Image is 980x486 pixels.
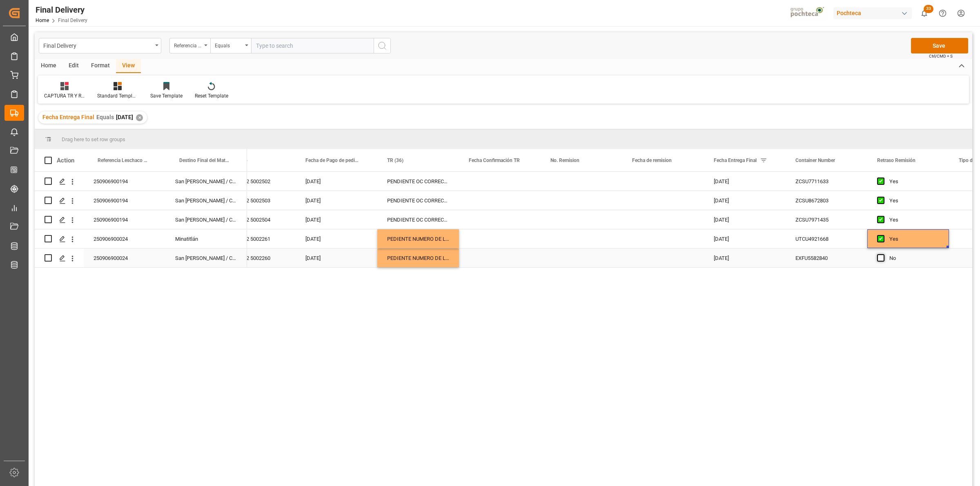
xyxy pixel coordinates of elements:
[97,92,138,100] div: Standard Templates
[35,210,247,229] div: Press SPACE to select this row.
[214,191,296,210] div: 25 43 1742 5002503
[165,172,247,191] div: San [PERSON_NAME] / CDMX
[39,38,161,53] button: open menu
[786,210,867,229] div: ZCSU7971435
[550,158,579,163] span: No. Remision
[44,92,85,100] div: CAPTURA TR Y RETRASO + FECHA DE ENTREGA
[704,229,786,248] div: [DATE]
[704,210,786,229] div: [DATE]
[136,114,143,121] div: ✕
[296,191,377,210] div: [DATE]
[84,249,165,267] div: 250906900024
[57,157,74,164] div: Action
[924,5,933,13] span: 33
[296,229,377,248] div: [DATE]
[36,18,49,23] a: Home
[84,191,165,210] div: 250906900194
[377,191,459,210] div: PENDIENTE OC CORRECTA EN SAP
[179,158,230,163] span: Destino Final del Material
[35,229,247,249] div: Press SPACE to select this row.
[195,92,228,100] div: Reset Template
[214,210,296,229] div: 25 43 1742 5002504
[889,172,939,191] div: Yes
[35,191,247,210] div: Press SPACE to select this row.
[296,172,377,191] div: [DATE]
[889,211,939,229] div: Yes
[377,229,459,248] div: PEDIENTE NUMERO DE LOTE
[889,191,939,210] div: Yes
[915,4,933,22] button: show 33 new notifications
[786,229,867,248] div: UTCU4921668
[116,59,141,73] div: View
[84,210,165,229] div: 250906900194
[36,4,87,16] div: Final Delivery
[174,40,202,49] div: Referencia Leschaco (Impo)
[788,6,828,20] img: pochtecaImg.jpg_1689854062.jpg
[911,38,968,53] button: Save
[786,191,867,210] div: ZCSU8672803
[889,230,939,249] div: Yes
[62,59,85,73] div: Edit
[377,249,459,267] div: PEDIENTE NUMERO DE LOTE
[704,249,786,267] div: [DATE]
[85,59,116,73] div: Format
[84,172,165,191] div: 250906900194
[116,114,133,120] span: [DATE]
[42,114,94,120] span: Fecha Entrega Final
[833,7,912,19] div: Pochteca
[377,172,459,191] div: PENDIENTE OC CORRECTA EN SAP
[296,249,377,267] div: [DATE]
[469,158,520,163] span: Fecha Confirmación TR
[35,249,247,268] div: Press SPACE to select this row.
[889,249,939,268] div: No
[165,210,247,229] div: San [PERSON_NAME] / CDMX
[795,158,835,163] span: Container Number
[714,158,757,163] span: Fecha Entrega Final
[62,136,125,142] span: Drag here to set row groups
[96,114,114,120] span: Equals
[632,158,672,163] span: Fecha de remision
[214,229,296,248] div: 25 43 1742 5002261
[305,158,360,163] span: Fecha de Pago de pedimento
[165,249,247,267] div: San [PERSON_NAME] / CDMX
[786,172,867,191] div: ZCSU7711633
[98,158,148,163] span: Referencia Leschaco (Impo)
[150,92,183,100] div: Save Template
[833,5,915,21] button: Pochteca
[929,53,953,59] span: Ctrl/CMD + S
[165,191,247,210] div: San [PERSON_NAME] / CDMX
[214,249,296,267] div: 25 43 1742 5002260
[84,229,165,248] div: 250906900024
[377,210,459,229] div: PENDIENTE OC CORRECTA EN SAP
[169,38,210,53] button: open menu
[35,172,247,191] div: Press SPACE to select this row.
[165,229,247,248] div: Minatitlán
[387,158,403,163] span: TR (36)
[704,191,786,210] div: [DATE]
[251,38,374,53] input: Type to search
[296,210,377,229] div: [DATE]
[43,40,152,50] div: Final Delivery
[374,38,391,53] button: search button
[786,249,867,267] div: EXFU5582840
[215,40,243,49] div: Equals
[35,59,62,73] div: Home
[877,158,915,163] span: Retraso Remisión
[214,172,296,191] div: 25 43 1742 5002502
[933,4,952,22] button: Help Center
[210,38,251,53] button: open menu
[704,172,786,191] div: [DATE]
